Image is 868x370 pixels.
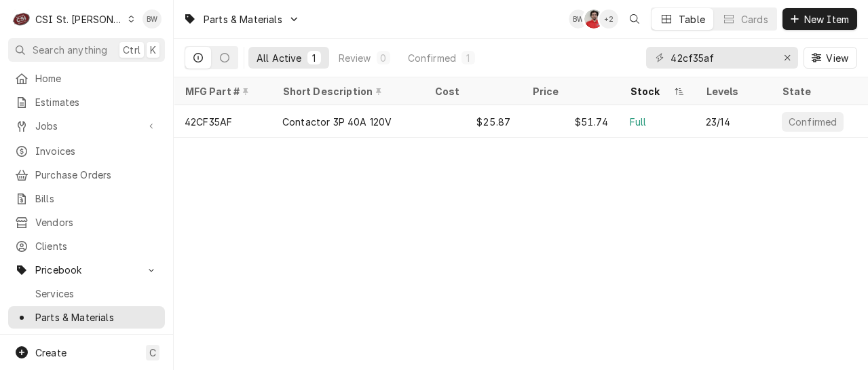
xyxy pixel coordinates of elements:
[150,43,156,57] span: K
[204,12,282,26] span: Parts & Materials
[35,263,138,277] span: Pricebook
[434,84,508,98] div: Cost
[741,12,768,26] div: Cards
[706,115,730,129] div: 23/14
[8,211,165,234] a: Vendors
[257,51,302,65] div: All Active
[35,144,158,158] span: Invoices
[8,259,165,281] a: Go to Pricebook
[35,71,158,86] span: Home
[823,51,851,65] span: View
[599,10,618,29] div: + 2
[8,235,165,257] a: Clients
[379,51,388,65] div: 0
[185,84,258,98] div: MFG Part #
[8,91,165,113] a: Estimates
[8,67,165,90] a: Home
[8,115,165,137] a: Go to Jobs
[630,115,647,129] div: Full
[423,105,521,138] div: $25.87
[584,10,603,29] div: Nicholas Faubert's Avatar
[8,282,165,305] a: Services
[801,12,852,26] span: New Item
[671,47,772,69] input: Keyword search
[35,95,158,109] span: Estimates
[782,8,857,30] button: New Item
[584,10,603,29] div: NF
[35,119,138,133] span: Jobs
[12,10,31,29] div: CSI St. Louis's Avatar
[178,8,305,31] a: Go to Parts & Materials
[282,115,392,129] div: Contactor 3P 40A 120V
[706,84,757,98] div: Levels
[35,168,158,182] span: Purchase Orders
[532,84,605,98] div: Price
[804,47,857,69] button: View
[8,38,165,62] button: Search anythingCtrlK
[33,43,107,57] span: Search anything
[143,10,162,29] div: Brad Wicks's Avatar
[12,10,31,29] div: C
[35,347,67,358] span: Create
[521,105,619,138] div: $51.74
[35,310,158,325] span: Parts & Materials
[679,12,705,26] div: Table
[185,115,232,129] div: 42CF35AF
[8,187,165,210] a: Bills
[8,330,165,352] a: Miscellaneous
[787,115,838,129] div: Confirmed
[143,10,162,29] div: BW
[35,215,158,229] span: Vendors
[310,51,318,65] div: 1
[624,8,645,30] button: Open search
[569,10,588,29] div: BW
[35,239,158,253] span: Clients
[782,84,844,98] div: State
[123,43,140,57] span: Ctrl
[776,47,798,69] button: Erase input
[8,164,165,186] a: Purchase Orders
[35,286,158,301] span: Services
[35,12,124,26] div: CSI St. [PERSON_NAME]
[630,84,671,98] div: Stock
[408,51,456,65] div: Confirmed
[569,10,588,29] div: Brad Wicks's Avatar
[464,51,472,65] div: 1
[282,84,410,98] div: Short Description
[8,140,165,162] a: Invoices
[149,346,156,360] span: C
[339,51,371,65] div: Review
[8,306,165,329] a: Parts & Materials
[35,191,158,206] span: Bills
